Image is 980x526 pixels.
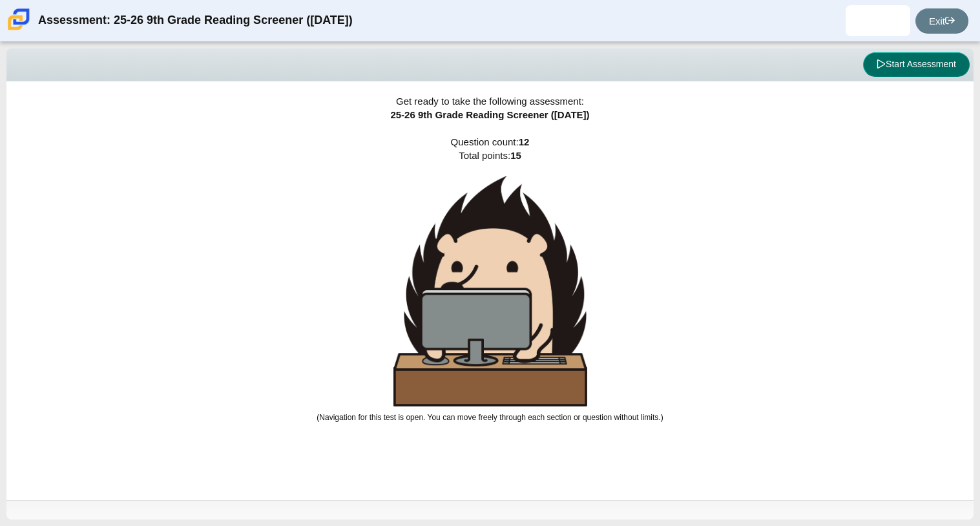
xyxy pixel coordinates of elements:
b: 15 [510,150,521,161]
img: hedgehog-behind-computer-large.png [393,176,587,406]
img: Carmen School of Science & Technology [5,6,32,33]
span: Get ready to take the following assessment: [396,96,584,107]
img: zalyn.smith-brown.ryxIIb [868,10,888,31]
span: 25-26 9th Grade Reading Screener ([DATE]) [390,109,589,120]
a: Exit [915,8,968,34]
span: Question count: Total points: [317,136,663,422]
a: Carmen School of Science & Technology [5,24,32,35]
b: 12 [519,136,530,147]
small: (Navigation for this test is open. You can move freely through each section or question without l... [317,413,663,422]
div: Assessment: 25-26 9th Grade Reading Screener ([DATE]) [38,5,353,36]
button: Start Assessment [863,52,970,77]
